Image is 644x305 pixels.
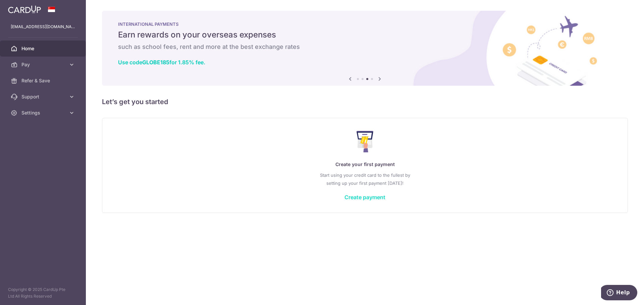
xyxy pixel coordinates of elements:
[118,43,612,51] h6: such as school fees, rent and more at the best exchange rates
[118,21,612,27] p: INTERNATIONAL PAYMENTS
[118,29,612,40] h5: Earn rewards on your overseas expenses
[21,109,66,116] span: Settings
[21,45,66,52] span: Home
[142,59,169,66] b: GLOBE185
[21,77,66,84] span: Refer & Save
[8,5,41,13] img: CardUp
[21,93,66,100] span: Support
[21,61,66,68] span: Pay
[601,285,637,302] iframe: Opens a widget where you can find more information
[11,23,75,30] p: [EMAIL_ADDRESS][DOMAIN_NAME]
[116,171,614,187] p: Start using your credit card to the fullest by setting up your first payment [DATE]!
[102,96,628,107] h5: Let’s get you started
[116,160,614,168] p: Create your first payment
[344,194,385,201] a: Create payment
[357,131,374,152] img: Make Payment
[118,59,205,66] a: Use codeGLOBE185for 1.85% fee.
[102,11,628,86] img: International Payment Banner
